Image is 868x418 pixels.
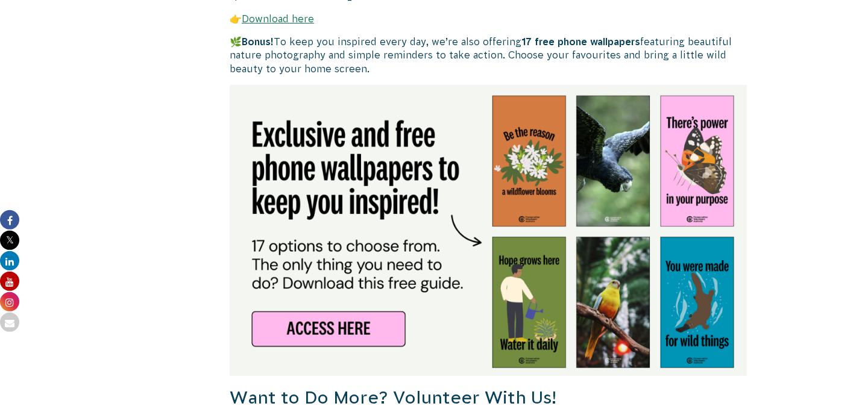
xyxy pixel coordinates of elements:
[230,12,747,25] p: 👉
[242,13,314,24] a: Download here
[242,36,274,47] b: Bonus!
[230,385,747,410] h3: Want to Do More? Volunteer With Us!
[521,36,640,47] b: 17 free phone wallpapers
[230,35,747,75] p: 🌿 To keep you inspired every day, we’re also offering featuring beautiful nature photography and ...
